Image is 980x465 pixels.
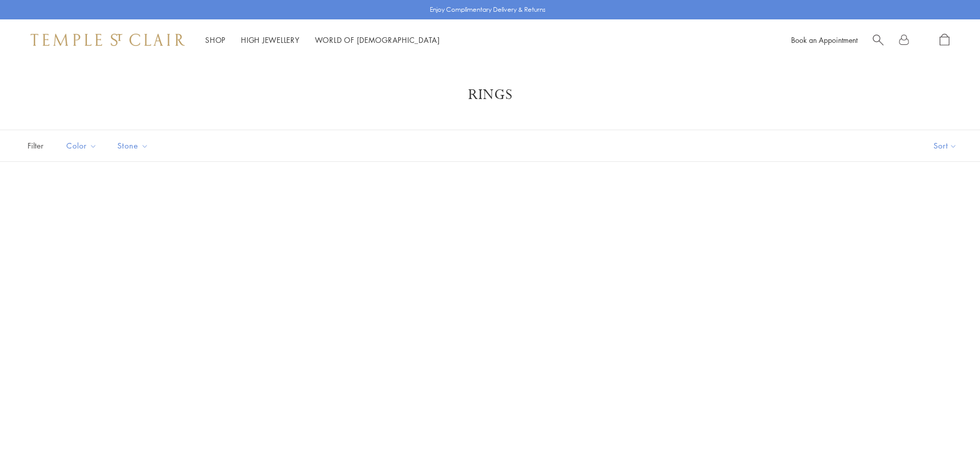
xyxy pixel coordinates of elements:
[205,35,226,45] a: ShopShop
[873,34,884,46] a: Search
[241,35,300,45] a: High JewelleryHigh Jewellery
[315,35,440,45] a: World of [DEMOGRAPHIC_DATA]World of [DEMOGRAPHIC_DATA]
[940,34,949,46] a: Open Shopping Bag
[205,34,440,46] nav: Main navigation
[112,139,156,152] span: Stone
[59,134,105,157] button: Color
[791,35,857,45] a: Book an Appointment
[31,34,185,46] img: Temple St. Clair
[41,86,939,104] h1: Rings
[911,130,980,161] button: Show sort by
[110,134,156,157] button: Stone
[430,5,546,15] p: Enjoy Complimentary Delivery & Returns
[61,139,105,152] span: Color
